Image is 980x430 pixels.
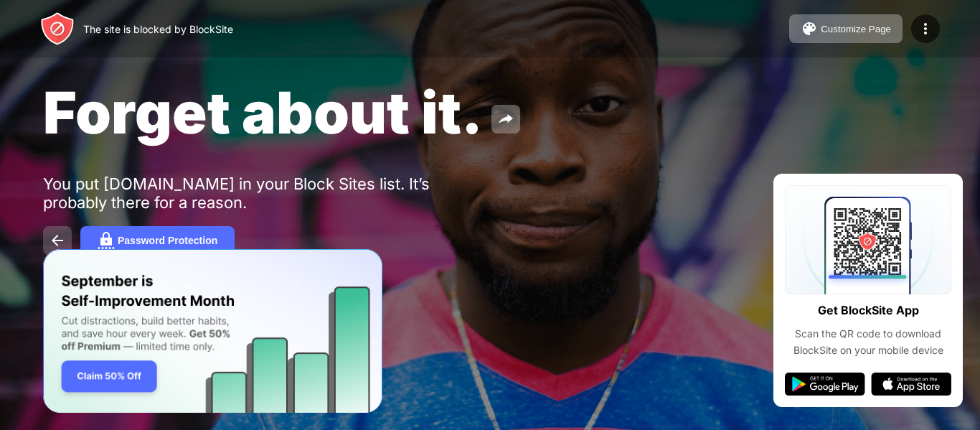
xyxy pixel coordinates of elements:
[80,226,235,255] button: Password Protection
[98,232,115,249] img: password.svg
[40,11,75,46] img: header-logo.svg
[789,14,903,43] button: Customize Page
[497,111,514,128] img: share.svg
[785,326,951,358] div: Scan the QR code to download BlockSite on your mobile device
[43,78,483,147] span: Forget about it.
[43,174,486,212] div: You put [DOMAIN_NAME] in your Block Sites list. It’s probably there for a reason.
[83,23,233,35] div: The site is blocked by BlockSite
[118,235,217,246] div: Password Protection
[785,373,865,396] img: google-play.svg
[43,249,382,413] iframe: Banner
[917,20,934,37] img: menu-icon.svg
[49,232,66,249] img: back.svg
[801,20,818,37] img: pallet.svg
[871,373,951,396] img: app-store.svg
[821,24,891,34] div: Customize Page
